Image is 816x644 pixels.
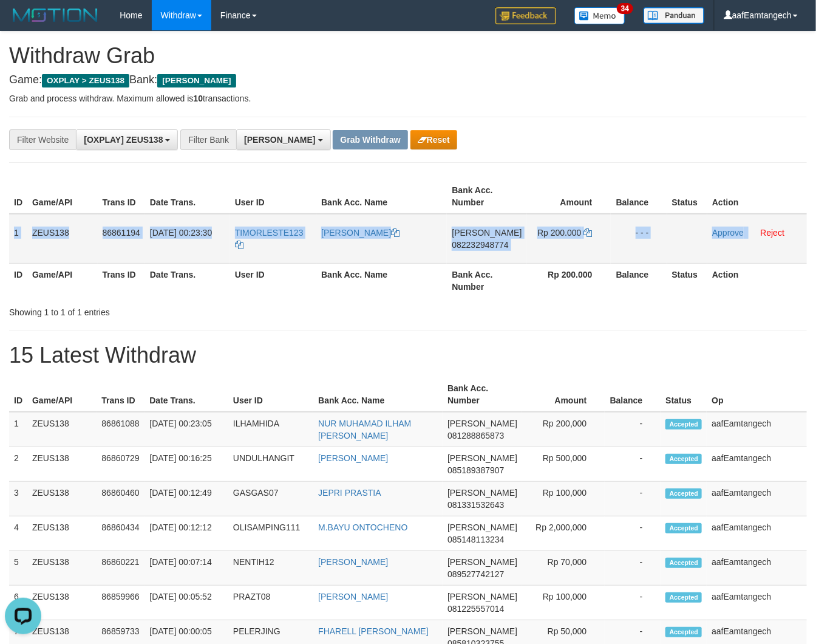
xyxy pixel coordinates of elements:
td: 86860434 [97,516,144,551]
td: 3 [9,482,27,516]
td: ILHAMHIDA [228,412,313,447]
td: Rp 500,000 [522,447,605,482]
td: Rp 100,000 [522,482,605,516]
th: Game/API [27,377,97,412]
span: Accepted [665,523,702,533]
th: Status [667,263,708,298]
p: Grab and process withdraw. Maximum allowed is transactions. [9,92,807,104]
span: [DATE] 00:23:30 [150,228,212,238]
span: 86861194 [103,228,140,238]
a: JEPRI PRASTIA [318,488,381,498]
span: Accepted [665,592,702,603]
td: Rp 100,000 [522,586,605,620]
th: User ID [230,179,316,214]
span: [PERSON_NAME] [447,626,517,636]
td: 6 [9,586,27,620]
span: Accepted [665,419,702,430]
td: ZEUS138 [27,586,97,620]
h1: Withdraw Grab [9,44,807,68]
a: FHARELL [PERSON_NAME] [318,626,429,636]
span: TIMORLESTE123 [235,228,304,238]
th: Bank Acc. Number [447,179,526,214]
td: 4 [9,516,27,551]
td: - [605,586,661,620]
img: panduan.png [644,7,704,24]
th: User ID [230,263,316,298]
th: Amount [522,377,605,412]
span: [PERSON_NAME] [157,74,236,87]
th: ID [9,377,27,412]
td: 1 [9,412,27,447]
th: User ID [228,377,313,412]
td: OLISAMPING111 [228,516,313,551]
a: Reject [761,228,785,238]
td: 86859966 [97,586,144,620]
td: - [605,482,661,516]
td: ZEUS138 [27,482,97,516]
span: [OXPLAY] ZEUS138 [84,135,163,145]
th: Trans ID [98,179,145,214]
th: Action [707,263,807,298]
td: UNDULHANGIT [228,447,313,482]
td: Rp 200,000 [522,412,605,447]
th: Trans ID [97,377,144,412]
img: MOTION_logo.png [9,6,101,24]
th: Amount [527,179,611,214]
a: TIMORLESTE123 [235,228,304,250]
th: Status [661,377,707,412]
th: Bank Acc. Name [316,263,447,298]
img: Feedback.jpg [495,7,556,24]
td: NENTIH12 [228,551,313,586]
span: [PERSON_NAME] [452,228,522,238]
td: 86860729 [97,447,144,482]
td: - [605,551,661,586]
span: Accepted [665,627,702,637]
span: [PERSON_NAME] [447,488,517,498]
span: 34 [617,3,633,14]
td: ZEUS138 [27,516,97,551]
th: Bank Acc. Name [313,377,443,412]
th: Rp 200.000 [527,263,611,298]
td: - [605,412,661,447]
th: Date Trans. [145,263,230,298]
td: ZEUS138 [27,412,97,447]
span: Copy 081288865873 to clipboard [447,431,504,440]
th: Bank Acc. Name [316,179,447,214]
h1: 15 Latest Withdraw [9,343,807,368]
div: Showing 1 to 1 of 1 entries [9,301,331,318]
td: aafEamtangech [707,586,807,620]
a: M.BAYU ONTOCHENO [318,522,407,532]
span: [PERSON_NAME] [447,592,517,601]
th: Balance [611,179,667,214]
td: [DATE] 00:07:14 [144,551,228,586]
button: Grab Withdraw [333,130,407,149]
span: Copy 081331532643 to clipboard [447,500,504,510]
td: ZEUS138 [27,551,97,586]
th: Op [707,377,807,412]
a: [PERSON_NAME] [321,228,399,238]
th: Date Trans. [145,179,230,214]
th: ID [9,179,27,214]
span: OXPLAY > ZEUS138 [42,74,129,87]
td: 1 [9,214,27,264]
td: aafEamtangech [707,551,807,586]
div: Filter Bank [180,129,236,150]
td: 86860221 [97,551,144,586]
th: Trans ID [98,263,145,298]
td: aafEamtangech [707,482,807,516]
span: Copy 089527742127 to clipboard [447,569,504,579]
span: [PERSON_NAME] [447,557,517,567]
td: PRAZT08 [228,586,313,620]
h4: Game: Bank: [9,74,807,86]
span: Rp 200.000 [537,228,581,238]
span: [PERSON_NAME] [447,419,517,428]
td: [DATE] 00:05:52 [144,586,228,620]
td: aafEamtangech [707,412,807,447]
th: Balance [605,377,661,412]
td: - [605,447,661,482]
td: 86860460 [97,482,144,516]
td: [DATE] 00:23:05 [144,412,228,447]
span: Accepted [665,558,702,568]
th: Balance [611,263,667,298]
span: Accepted [665,488,702,499]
